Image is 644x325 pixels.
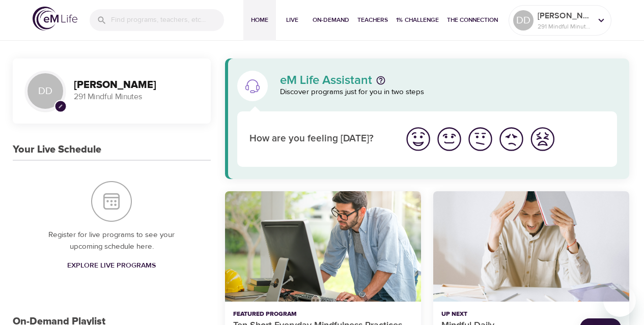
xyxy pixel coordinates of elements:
span: 1% Challenge [396,15,439,25]
img: logo [33,7,77,31]
h3: Your Live Schedule [13,144,101,156]
button: Mindful Daily [433,191,629,302]
button: I'm feeling ok [465,124,496,155]
img: bad [497,125,525,153]
p: Discover programs just for you in two steps [280,86,618,98]
span: The Connection [447,15,498,25]
h3: [PERSON_NAME] [74,79,199,91]
button: I'm feeling worst [527,124,558,155]
img: good [435,125,463,153]
p: 291 Mindful Minutes [538,22,592,31]
span: Teachers [357,15,388,25]
span: Home [247,15,272,25]
span: Live [280,15,304,25]
p: How are you feeling [DATE]? [249,132,390,146]
img: eM Life Assistant [244,78,261,94]
button: I'm feeling great [403,124,434,155]
button: I'm feeling bad [496,124,527,155]
p: Up Next [441,310,572,319]
p: eM Life Assistant [280,74,372,86]
div: DD [513,10,534,31]
p: Featured Program [233,310,413,319]
p: Register for live programs to see your upcoming schedule here. [33,229,190,252]
span: Explore Live Programs [67,259,156,272]
img: Your Live Schedule [91,181,132,222]
button: I'm feeling good [434,124,465,155]
iframe: Button to launch messaging window [603,284,636,317]
input: Find programs, teachers, etc... [111,9,224,31]
div: DD [25,71,66,111]
p: 291 Mindful Minutes [74,91,199,103]
span: On-Demand [313,15,349,25]
a: Explore Live Programs [63,256,160,275]
button: Ten Short Everyday Mindfulness Practices [225,191,421,302]
p: [PERSON_NAME] [538,10,592,22]
img: great [404,125,432,153]
img: ok [466,125,494,153]
img: worst [528,125,556,153]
